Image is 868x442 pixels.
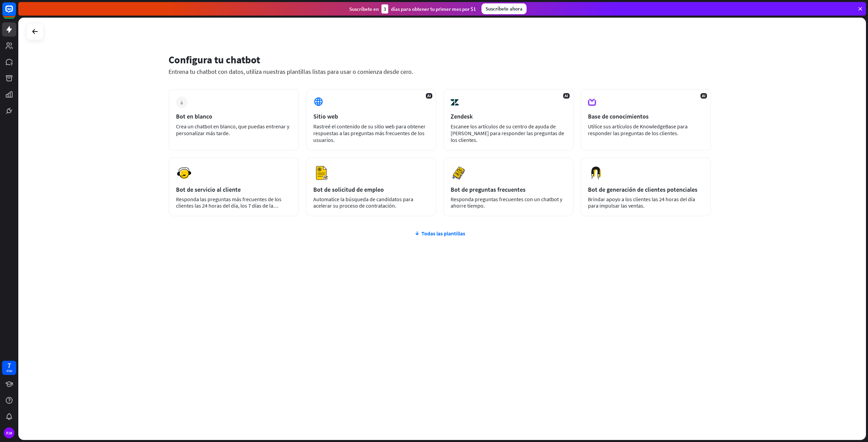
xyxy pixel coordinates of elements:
[588,186,697,193] font: Bot de generación de clientes potenciales
[451,112,473,120] font: Zendesk
[451,123,564,143] font: Escanee los artículos de su centro de ayuda de [PERSON_NAME] para responder las preguntas de los ...
[180,100,182,105] font: más
[391,6,476,12] font: días para obtener tu primer mes por $1
[427,93,431,98] font: AI
[7,361,11,370] font: 7
[565,93,568,98] font: AI
[313,112,338,120] font: Sitio web
[2,361,16,375] a: 7 días
[6,430,12,436] font: P.M
[588,123,688,136] font: Utilice sus artículos de KnowledgeBase para responder las preguntas de los clientes.
[702,93,706,98] font: AI
[313,196,413,209] font: Automatice la búsqueda de candidatos para acelerar su proceso de contratación.
[349,6,379,12] font: Suscríbete en
[169,53,260,66] font: Configura tu chatbot
[169,68,413,76] font: Entrena tu chatbot con datos, utiliza nuestras plantillas listas para usar o comienza desde cero.
[383,6,386,12] font: 3
[176,123,289,136] font: Crea un chatbot en blanco, que puedas entrenar y personalizar más tarde.
[486,5,522,12] font: Suscríbete ahora
[6,369,12,373] font: días
[588,196,695,209] font: Brindar apoyo a los clientes las 24 horas del día para impulsar las ventas.
[451,196,562,209] font: Responda preguntas frecuentes con un chatbot y ahorre tiempo.
[5,3,26,23] button: Abrir el widget de chat LiveChat
[588,112,649,120] font: Base de conocimientos
[421,230,465,237] font: Todas las plantillas
[176,196,281,215] font: Responda las preguntas más frecuentes de los clientes las 24 horas del día, los 7 días de la semana.
[176,112,212,120] font: Bot en blanco
[313,186,384,193] font: Bot de solicitud de empleo
[451,186,526,193] font: Bot de preguntas frecuentes
[176,186,241,193] font: Bot de servicio al cliente
[313,123,426,143] font: Rastreé el contenido de su sitio web para obtener respuestas a las preguntas más frecuentes de lo...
